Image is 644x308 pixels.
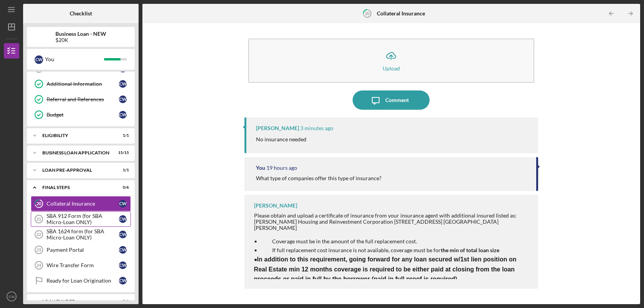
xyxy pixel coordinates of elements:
[70,10,92,17] b: Checklist
[119,215,127,223] div: C W
[119,95,127,103] div: C W
[365,11,370,16] tspan: 20
[300,125,333,131] time: 2025-09-03 13:58
[256,165,265,171] div: You
[254,256,517,282] strong: •
[42,185,110,190] div: FINAL STEPS
[119,80,127,88] div: C W
[119,246,127,254] div: C W
[47,228,119,241] div: SBA 1624 form (for SBA Micro-Loan ONLY)
[115,299,129,304] div: 0 / 1
[31,273,131,288] a: Ready for Loan OriginationCW
[37,248,41,252] tspan: 23
[8,295,15,299] text: CW
[42,299,110,304] div: LOAN FUNDED
[256,135,306,144] p: No insurance needed
[248,38,535,83] button: Upload
[385,90,409,110] div: Comment
[254,213,531,231] div: Please obtain and upload a certificate of insurance from your insurance agent with additional ins...
[256,175,381,181] div: What type of companies offer this type of insurance?
[42,133,110,138] div: ELIGIBILITY
[119,111,127,119] div: C W
[31,242,131,258] a: 23Payment PortalCW
[119,231,127,238] div: C W
[55,31,106,37] b: Business Loan - NEW
[42,151,110,155] div: BUSINESS LOAN APPLICATION
[115,133,129,138] div: 1 / 1
[47,112,119,118] div: Budget
[256,125,299,131] div: [PERSON_NAME]
[266,165,297,171] time: 2025-09-02 18:49
[4,289,19,304] button: CW
[47,278,119,284] div: Ready for Loan Origination
[47,96,119,102] div: Referral and References
[37,232,41,237] tspan: 22
[254,246,531,254] p: • If full replacement cost insurance is not available, coverage must be for
[254,256,517,282] span: In addition to this requirement, going forward for any loan secured w/1st lien position on Real E...
[383,65,400,71] div: Upload
[31,258,131,273] a: 24Wire Transfer FormCW
[115,151,129,155] div: 15 / 15
[47,213,119,225] div: SBA 912 Form (for SBA Micro-Loan ONLY)
[254,203,297,209] div: [PERSON_NAME]
[254,237,531,246] p: • Coverage must be in the amount of the full replacement cost.
[31,211,131,227] a: 21SBA 912 Form (for SBA Micro-Loan ONLY)CW
[119,261,127,269] div: C W
[31,227,131,242] a: 22SBA 1624 form (for SBA Micro-Loan ONLY)CW
[353,90,430,110] button: Comment
[31,107,131,122] a: BudgetCW
[115,185,129,190] div: 0 / 6
[37,201,42,206] tspan: 20
[37,217,41,221] tspan: 21
[31,196,131,211] a: 20Collateral InsuranceCW
[45,53,104,66] div: You
[31,76,131,92] a: Additional InformationCW
[42,168,110,172] div: LOAN PRE-APPROVAL
[119,277,127,285] div: C W
[47,247,119,253] div: Payment Portal
[119,200,127,208] div: C W
[37,263,42,268] tspan: 24
[47,262,119,268] div: Wire Transfer Form
[35,55,43,64] div: C W
[377,10,425,17] b: Collateral Insurance
[47,81,119,87] div: Additional Information
[31,92,131,107] a: Referral and ReferencesCW
[441,247,499,253] strong: the min of total loan size
[55,37,106,43] div: $20K
[47,201,119,207] div: Collateral Insurance
[115,168,129,172] div: 1 / 1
